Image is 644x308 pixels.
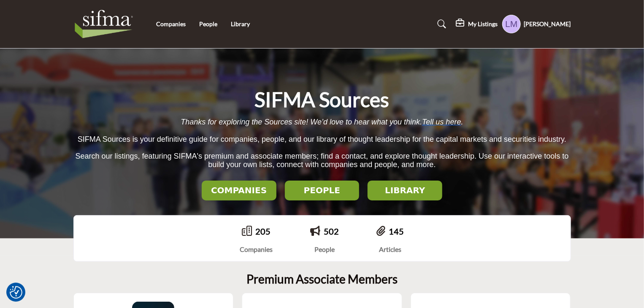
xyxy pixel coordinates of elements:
h2: PEOPLE [287,185,357,195]
h5: My Listings [468,20,498,28]
div: Articles [376,244,404,254]
button: PEOPLE [285,181,360,200]
a: 502 [324,226,339,236]
div: Companies [240,244,273,254]
img: Revisit consent button [10,286,22,299]
h2: COMPANIES [204,185,274,195]
a: Tell us here [422,118,461,126]
h2: LIBRARY [370,185,440,195]
span: Search our listings, featuring SIFMA's premium and associate members; find a contact, and explore... [75,152,568,169]
button: COMPANIES [202,181,276,200]
a: Companies [156,20,186,27]
button: Show hide supplier dropdown [502,15,521,33]
h2: Premium Associate Members [246,272,398,286]
span: Thanks for exploring the Sources site! We’d love to hear what you think. . [181,118,463,126]
a: Search [429,17,452,31]
h1: SIFMA Sources [255,86,390,113]
div: People [311,244,339,254]
span: SIFMA Sources is your definitive guide for companies, people, and our library of thought leadersh... [78,135,566,143]
a: Library [231,20,250,27]
h5: [PERSON_NAME] [524,20,571,28]
button: Consent Preferences [10,286,22,299]
a: People [199,20,217,27]
img: Site Logo [73,7,139,41]
a: 205 [256,226,271,236]
button: LIBRARY [368,181,442,200]
div: My Listings [456,19,498,29]
a: 145 [389,226,404,236]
